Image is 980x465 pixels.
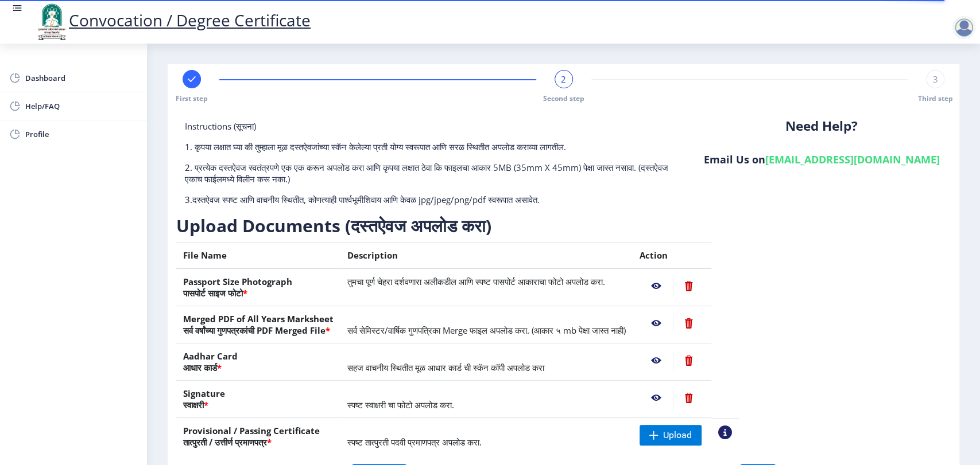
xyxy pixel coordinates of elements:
nb-action: Delete File [673,350,704,371]
p: 1. कृपया लक्षात घ्या की तुम्हाला मूळ दस्तऐवजांच्या स्कॅन केलेल्या प्रती योग्य स्वरूपात आणि सरळ स्... [185,141,684,153]
span: Profile [25,127,138,141]
nb-action: View File [640,388,673,408]
nb-action: Delete File [673,313,704,334]
b: Need Help? [785,117,858,135]
span: Second step [543,93,584,103]
span: Third step [918,93,953,103]
span: सहज वाचनीय स्थितीत मूळ आधार कार्ड ची स्कॅन कॉपी अपलोड करा [347,362,544,373]
p: 2. प्रत्येक दस्तऐवज स्वतंत्रपणे एक एक करून अपलोड करा आणि कृपया लक्षात ठेवा कि फाइलचा आकार 5MB (35... [185,162,684,185]
span: 3 [933,73,938,85]
th: Signature स्वाक्षरी [176,381,340,418]
span: Dashboard [25,71,138,85]
span: स्पष्ट तात्पुरती पदवी प्रमाणपत्र अपलोड करा. [347,436,482,448]
p: 3.दस्तऐवज स्पष्ट आणि वाचनीय स्थितीत, कोणत्याही पार्श्वभूमीशिवाय आणि केवळ jpg/jpeg/png/pdf स्वरूपा... [185,194,684,205]
th: Description [340,243,633,269]
span: Instructions (सूचना) [185,120,256,132]
nb-action: View File [640,350,673,371]
th: Passport Size Photograph पासपोर्ट साइज फोटो [176,268,340,306]
span: First step [176,93,208,103]
span: सर्व सेमिस्टर/वार्षिक गुणपत्रिका Merge फाइल अपलोड करा. (आकार ५ mb पेक्षा जास्त नाही) [347,325,626,336]
nb-action: Delete File [673,276,704,296]
nb-action: Delete File [673,388,704,408]
a: Convocation / Degree Certificate [34,9,311,31]
img: logo [34,2,69,41]
th: Aadhar Card आधार कार्ड [176,343,340,381]
span: 2 [561,73,566,85]
td: तुमचा पूर्ण चेहरा दर्शवणारा अलीकडील आणि स्पष्ट पासपोर्ट आकाराचा फोटो अपलोड करा. [340,268,633,306]
nb-action: View File [640,313,673,334]
th: Merged PDF of All Years Marksheet सर्व वर्षांच्या गुणपत्रकांची PDF Merged File [176,306,340,343]
span: स्पष्ट स्वाक्षरी चा फोटो अपलोड करा. [347,399,454,411]
nb-action: View File [640,276,673,296]
span: Help/FAQ [25,99,138,113]
th: File Name [176,243,340,269]
h6: Email Us on [701,153,942,166]
a: [EMAIL_ADDRESS][DOMAIN_NAME] [765,153,940,166]
th: Provisional / Passing Certificate तात्पुरती / उत्तीर्ण प्रमाणपत्र [176,418,340,455]
th: Action [633,243,711,269]
h3: Upload Documents (दस्तऐवज अपलोड करा) [176,214,739,237]
span: Upload [663,429,692,441]
nb-action: View Sample PDC [718,425,732,439]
